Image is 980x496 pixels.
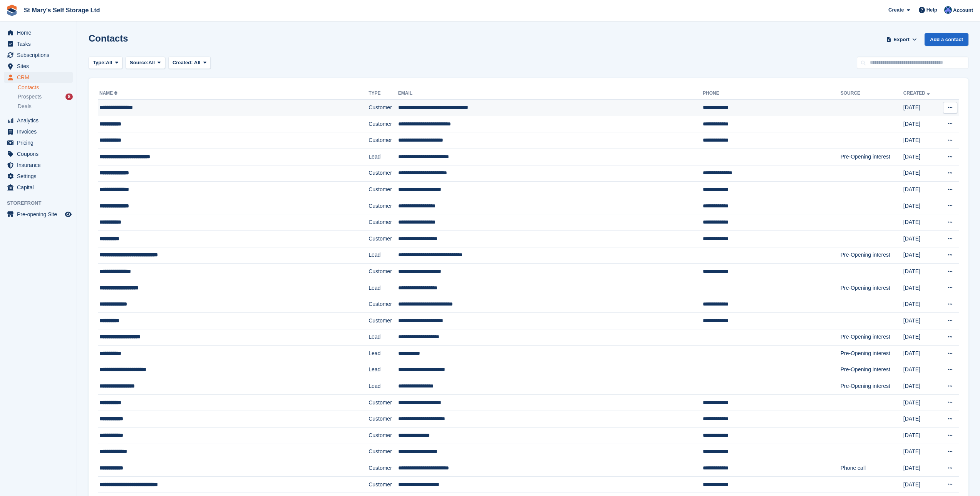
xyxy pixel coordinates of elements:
span: Pricing [17,137,63,148]
th: Source [841,87,903,100]
td: [DATE] [903,198,939,214]
td: [DATE] [903,264,939,280]
td: [DATE] [903,116,939,132]
td: [DATE] [903,362,939,378]
td: Lead [369,362,398,378]
span: Export [894,36,910,43]
a: menu [4,27,73,38]
td: [DATE] [903,460,939,477]
span: Deals [18,103,32,110]
td: Customer [369,264,398,280]
td: [DATE] [903,378,939,395]
td: [DATE] [903,100,939,116]
span: Storefront [7,199,77,207]
td: Pre-Opening interest [841,329,903,346]
a: Add a contact [925,33,968,46]
td: [DATE] [903,476,939,493]
h1: Contacts [89,33,128,43]
td: [DATE] [903,132,939,149]
td: Pre-Opening interest [841,362,903,378]
span: All [106,59,112,67]
span: CRM [17,72,63,83]
a: menu [4,137,73,148]
td: Customer [369,444,398,460]
td: [DATE] [903,182,939,198]
td: Lead [369,149,398,165]
a: Contacts [18,84,73,91]
a: Name [99,90,119,96]
td: Customer [369,182,398,198]
span: Help [926,6,937,14]
td: Lead [369,329,398,346]
a: menu [4,126,73,137]
button: Source: All [126,57,165,69]
td: Customer [369,296,398,313]
th: Phone [703,87,841,100]
div: 8 [65,94,73,100]
td: [DATE] [903,394,939,411]
button: Type: All [89,57,122,69]
td: Lead [369,280,398,296]
a: Deals [18,102,73,110]
img: stora-icon-8386f47178a22dfd0bd8f6a31ec36ba5ce8667c1dd55bd0f319d3a0aa187defe.svg [6,5,18,16]
a: menu [4,209,73,220]
td: Pre-Opening interest [841,149,903,165]
td: Customer [369,165,398,182]
td: [DATE] [903,230,939,247]
td: Pre-Opening interest [841,378,903,395]
a: menu [4,50,73,60]
td: Customer [369,394,398,411]
td: Customer [369,411,398,428]
span: Analytics [17,115,63,126]
span: Prospects [18,93,42,100]
button: Export [885,33,918,46]
td: [DATE] [903,346,939,362]
td: [DATE] [903,411,939,428]
td: Customer [369,230,398,247]
span: Subscriptions [17,50,63,60]
span: Source: [130,59,148,67]
th: Type [369,87,398,100]
span: Capital [17,182,63,193]
a: Created [903,90,931,96]
td: Customer [369,312,398,329]
span: Create [888,6,904,14]
a: menu [4,115,73,126]
span: Tasks [17,38,63,49]
a: menu [4,149,73,159]
td: Pre-Opening interest [841,280,903,296]
td: Lead [369,346,398,362]
td: [DATE] [903,296,939,313]
td: [DATE] [903,214,939,231]
td: [DATE] [903,444,939,460]
span: Sites [17,61,63,72]
td: Pre-Opening interest [841,247,903,264]
a: menu [4,61,73,72]
a: Preview store [64,210,73,219]
span: Created: [173,60,193,65]
td: [DATE] [903,312,939,329]
span: Insurance [17,160,63,170]
td: [DATE] [903,280,939,296]
td: Pre-Opening interest [841,346,903,362]
td: [DATE] [903,149,939,165]
span: Invoices [17,126,63,137]
a: menu [4,182,73,193]
a: menu [4,171,73,182]
td: Customer [369,198,398,214]
span: All [149,59,155,67]
td: Lead [369,247,398,264]
th: Email [398,87,703,100]
td: Customer [369,476,398,493]
td: [DATE] [903,165,939,182]
td: Lead [369,378,398,395]
span: Settings [17,171,63,182]
span: All [194,60,201,65]
span: Account [953,7,973,14]
a: menu [4,38,73,49]
td: Customer [369,116,398,132]
td: Customer [369,132,398,149]
button: Created: All [168,57,211,69]
td: Customer [369,460,398,477]
td: [DATE] [903,329,939,346]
